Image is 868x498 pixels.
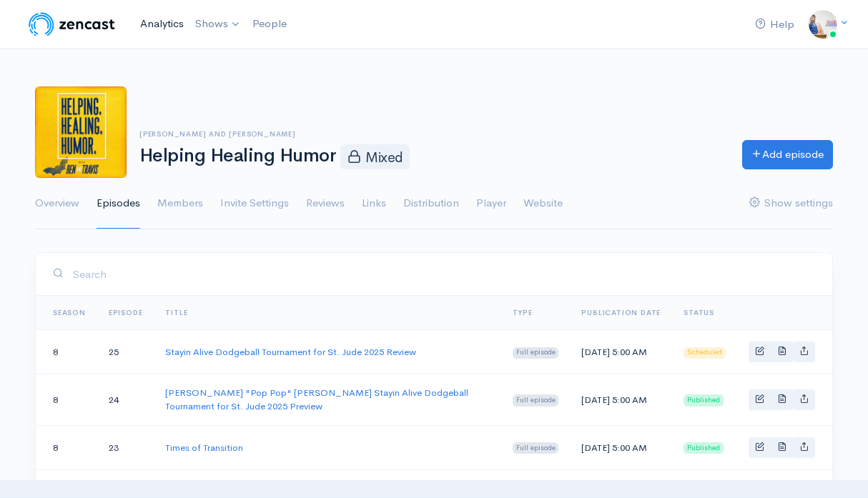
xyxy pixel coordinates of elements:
a: Stayin Alive Dodgeball Tournament for St. Jude 2025 Review [165,346,416,358]
h1: Helping Healing Humor [139,144,725,169]
td: [DATE] 5:00 AM [570,425,672,469]
a: Links [362,178,386,229]
h6: [PERSON_NAME] and [PERSON_NAME] [139,130,725,138]
a: Add episode [742,140,833,169]
div: Basic example [749,342,815,362]
input: Search [72,259,815,289]
img: ... [809,10,837,39]
a: Overview [35,178,79,229]
a: Shows [189,9,247,40]
a: Publication date [581,308,661,317]
a: Episode [109,308,143,317]
span: Published [684,394,724,406]
a: Reviews [306,178,345,229]
div: Basic example [749,389,815,410]
td: [DATE] 5:00 AM [570,374,672,425]
a: Season [53,308,86,317]
span: Full episode [513,347,559,359]
span: Status [684,308,714,317]
a: Show settings [749,178,833,229]
a: Members [157,178,203,229]
a: Player [476,178,506,229]
td: 25 [97,330,154,374]
a: Title [165,308,187,317]
a: Type [513,308,533,317]
span: Scheduled [684,347,726,359]
span: Published [684,442,724,454]
span: Mixed [340,144,410,169]
td: [DATE] 5:00 AM [570,330,672,374]
a: [PERSON_NAME] "Pop Pop" [PERSON_NAME] Stayin Alive Dodgeball Tournament for St. Jude 2025 Preview [165,387,468,413]
td: 8 [36,374,97,425]
a: Website [523,178,563,229]
td: 8 [36,425,97,469]
td: 23 [97,425,154,469]
td: 24 [97,374,154,425]
span: Full episode [513,394,559,406]
a: Episodes [97,178,140,229]
div: Basic example [749,437,815,458]
span: Full episode [513,442,559,454]
a: Distribution [403,178,459,229]
a: Help [749,9,800,40]
a: Times of Transition [165,442,243,454]
td: 8 [36,330,97,374]
a: People [247,9,292,39]
a: Analytics [134,9,189,39]
img: ZenCast Logo [26,10,117,39]
a: Invite Settings [220,178,289,229]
